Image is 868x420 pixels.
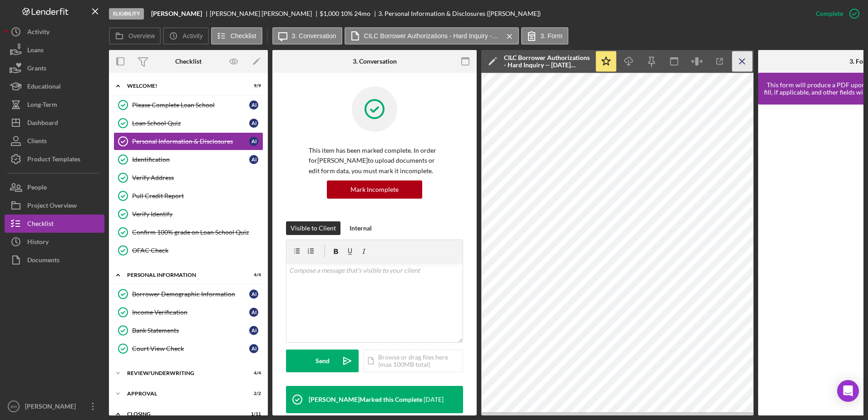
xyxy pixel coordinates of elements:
a: Please Complete Loan SchoolAI [113,96,263,114]
a: Court View CheckAI [113,340,263,358]
div: Please Complete Loan School [132,101,249,109]
text: KH [10,404,16,409]
div: Approval [127,391,238,396]
button: KH[PERSON_NAME] [5,397,104,415]
a: Personal Information & DisclosuresAI [113,132,263,150]
div: A I [249,308,258,317]
div: 24 mo [354,10,370,17]
div: 4 / 4 [245,370,261,376]
div: 3. Conversation [353,58,397,65]
a: IdentificationAI [113,150,263,169]
div: Welcome! [127,83,238,89]
div: Verify Identify [132,210,263,218]
div: 1 / 11 [245,411,261,417]
label: Activity [182,32,202,40]
div: 4 / 4 [245,272,261,278]
label: Checklist [231,32,256,40]
b: [PERSON_NAME] [151,10,202,17]
a: Bank StatementsAI [113,321,263,340]
div: [PERSON_NAME] [23,397,82,418]
div: Confirm 100% grade on Loan School Quiz [132,229,263,236]
div: Loan School Quiz [132,120,249,127]
div: Visible to Client [291,221,336,235]
div: Pull Credit Report [132,192,263,200]
div: Mark Incomplete [350,180,399,199]
div: Personal Information [127,272,238,278]
div: Eligibility [109,8,144,20]
div: Identification [132,156,249,163]
div: Income Verification [132,309,249,316]
div: Internal [350,221,372,235]
button: 3. Form [521,27,568,45]
div: Borrower Demographic Information [132,290,249,298]
div: OFAC Check [132,247,263,254]
a: Confirm 100% grade on Loan School Quiz [113,223,263,241]
button: Internal [345,221,376,235]
button: CILC Borrower Authorizations - Hard Inquiry -- [DATE] 07_23pm.pdf [345,27,519,45]
div: A I [249,119,258,128]
div: 3. Personal Information & Disclosures ([PERSON_NAME]) [378,10,541,17]
button: Checklist [211,27,262,45]
div: A I [249,137,258,146]
div: [PERSON_NAME] [PERSON_NAME] [210,10,320,17]
time: 2025-10-07 23:28 [424,396,444,403]
div: 2 / 2 [245,391,261,396]
a: Pull Credit Report [113,187,263,205]
button: Send [286,350,359,372]
div: Open Intercom Messenger [837,380,859,402]
a: OFAC Check [113,241,263,260]
div: Court View Check [132,345,249,352]
button: Activity [163,27,208,45]
div: A I [249,100,258,110]
div: Send [316,350,330,372]
span: $1,000 [320,10,339,17]
div: Verify Address [132,174,263,181]
a: Verify Address [113,169,263,187]
div: A I [249,344,258,353]
div: Checklist [175,58,202,65]
div: A I [249,155,258,164]
div: Complete [816,5,843,23]
div: 9 / 9 [245,83,261,89]
p: This item has been marked complete. In order for [PERSON_NAME] to upload documents or edit form d... [309,145,440,176]
button: 3. Conversation [272,27,342,45]
div: Closing [127,411,238,417]
div: CILC Borrower Authorizations - Hard Inquiry -- [DATE] 07_23pm.pdf [504,54,590,69]
div: Bank Statements [132,327,249,334]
